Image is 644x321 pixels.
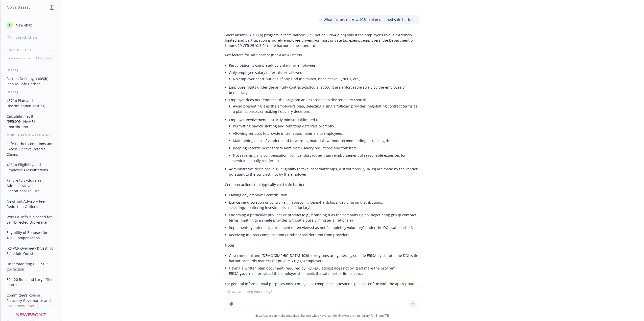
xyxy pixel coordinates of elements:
li: Not receiving any compensation from vendors (other than reimbursement of reasonable expenses for ... [233,152,419,164]
input: Search chats [15,34,55,41]
li: Avoid presenting it as the employer’s plan, selecting a single “official” provider, negotiating c... [233,102,419,115]
button: New chat [5,20,57,30]
p: Key factors for safe harbor (non‑ERISA) status [225,52,419,58]
button: Safe Harbor Conditions and Excess Elective Deferral Claims [5,140,57,158]
button: Newfront Advisory Fee Reduction Options [5,197,57,211]
li: Implementing automatic enrollment (often viewed as not “completely voluntary” under the DOL safe ... [229,224,419,231]
li: Administrative decisions (e.g., eligibility to take loans/hardships, distributions, QDROs) are ma... [229,165,419,178]
li: Only employee salary deferrals are allowed. [229,69,419,84]
p: Current account [9,56,32,60]
div: More than a week ago [1,133,61,137]
span: Nova Assist can make mistakes. Explore what Nova can do: Browse prompt library for and [2,310,642,321]
button: Committee's Role in Fiduciary Governance and Investment Oversight [5,291,57,310]
button: Factors Defining a 403(b) Plan as Safe Harbor [5,74,57,88]
li: Maintaining a list of vendors and forwarding materials without recommending or ranking them. [233,137,419,144]
div: Chat History [1,48,61,52]
li: Endorsing a particular provider or product (e.g., branding it as the company’s plan, negotiating ... [229,211,419,224]
p: Notes [225,243,419,248]
button: Failure to Exclude as Administrative or Operational Failure [5,176,57,195]
li: Allowing vendors to provide information/materials to employees. [233,130,419,137]
span: New chat [15,22,32,28]
li: Making any employer contribution. [229,191,419,199]
a: TR [386,313,389,318]
button: Understanding DOL SCP Correction [5,260,57,273]
li: Having a written plan document (required by IRS regulations) does not by itself make the program ... [229,264,419,277]
li: Employer involvement is strictly ministerial/limited to: [229,116,419,165]
p: What factors make a 403(b) plan deemed safe harbor [324,17,414,22]
a: BI [376,313,379,318]
button: Why CIP Info is Needed for Self-Directed Brokerage [5,213,57,226]
li: Permitting payroll slotting and remitting deferrals promptly. [233,122,419,130]
button: 457(b) Plan and Discrimination Testing [5,96,57,110]
li: Employer does not “endorse” the program and exercises no discretionary control. [229,96,419,116]
li: No employer contributions of any kind (no match, nonelective, QNECs, etc.). [233,75,419,83]
p: Short answer: A 403(b) program is “safe harbor” (i.e., not an ERISA plan) only if the employer’s ... [225,32,419,48]
div: [DATE] [1,68,61,72]
button: 80-120 Rule and Large Filer Status [5,275,57,289]
button: Eligibility of Bonuses for 401k Compensation [5,228,57,242]
li: Receiving indirect compensation or other consideration from providers. [229,231,419,238]
p: For general informational purposes only. For legal or compliance questions, please confirm with t... [225,281,419,297]
li: Participation is completely voluntary for employees. [229,62,419,69]
li: Exercising discretion or control (e.g., approving loans/hardships, deciding on distributions, sel... [229,199,419,211]
li: Governmental and [DEMOGRAPHIC_DATA] 403(b) programs are generally outside ERISA by statute; the D... [229,252,419,264]
li: Employee rights under the annuity contract/custodial account are enforceable solely by the employ... [229,84,419,96]
button: 403(b) Eligibility and Employee Classifications [5,161,57,174]
h1: Nova Assist [7,5,30,10]
li: Keeping records necessary to administer salary reductions and transfers. [233,144,419,152]
p: All accounts [35,56,52,60]
div: [DATE] [1,90,61,94]
button: IRS VCP Overview & Vesting Schedule Question [5,244,57,258]
p: Common actions that typically void safe harbor [225,182,419,187]
button: Calculating 90% [PERSON_NAME] Contribution [5,112,57,131]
